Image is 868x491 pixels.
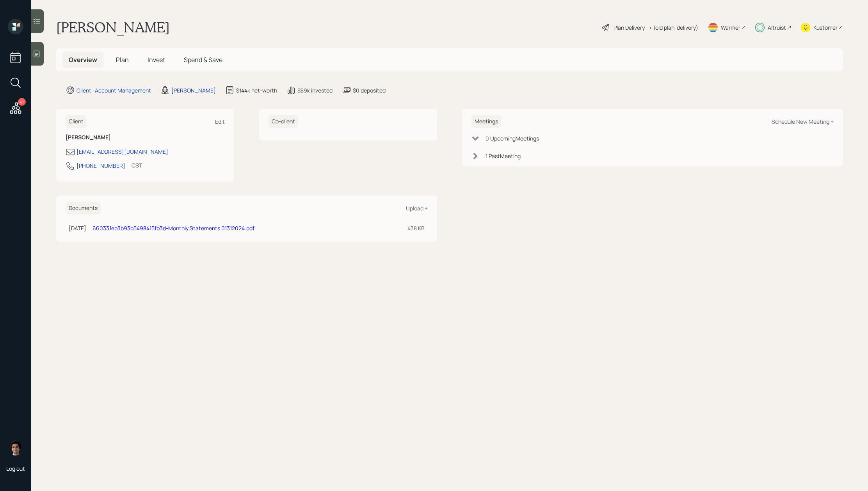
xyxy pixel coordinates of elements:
div: Edit [215,118,225,125]
h6: Co-client [269,115,298,128]
div: $59k invested [297,86,333,94]
div: $0 deposited [353,86,386,94]
h1: [PERSON_NAME] [56,19,170,36]
div: Client · Account Management [76,86,151,94]
div: Warmer [721,23,740,32]
div: Altruist [768,23,786,32]
div: [EMAIL_ADDRESS][DOMAIN_NAME] [76,148,168,156]
div: CST [132,161,142,169]
img: harrison-schaefer-headshot-2.png [8,440,23,455]
div: [PERSON_NAME] [171,86,216,94]
div: Kustomer [813,23,838,32]
div: [PHONE_NUMBER] [76,162,125,170]
h6: Client [66,115,87,128]
h6: [PERSON_NAME] [66,134,225,141]
div: • (old plan-delivery) [649,23,698,32]
div: 0 Upcoming Meeting s [486,134,539,142]
div: Schedule New Meeting + [772,118,834,125]
div: Log out [6,465,25,472]
span: Invest [148,55,165,64]
a: 660331eb3b93b5498415fb3d-Monthly Statements 01312024.pdf [92,224,254,232]
span: Overview [69,55,97,64]
span: Spend & Save [184,55,222,64]
div: 438 KB [407,224,425,232]
div: 1 Past Meeting [486,152,521,160]
h6: Documents [66,202,101,215]
div: Upload + [406,205,428,212]
span: Plan [116,55,129,64]
div: [DATE] [69,224,86,232]
div: 41 [18,98,26,106]
h6: Meetings [471,115,501,128]
div: $144k net-worth [236,86,277,94]
div: Plan Delivery [614,23,645,32]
